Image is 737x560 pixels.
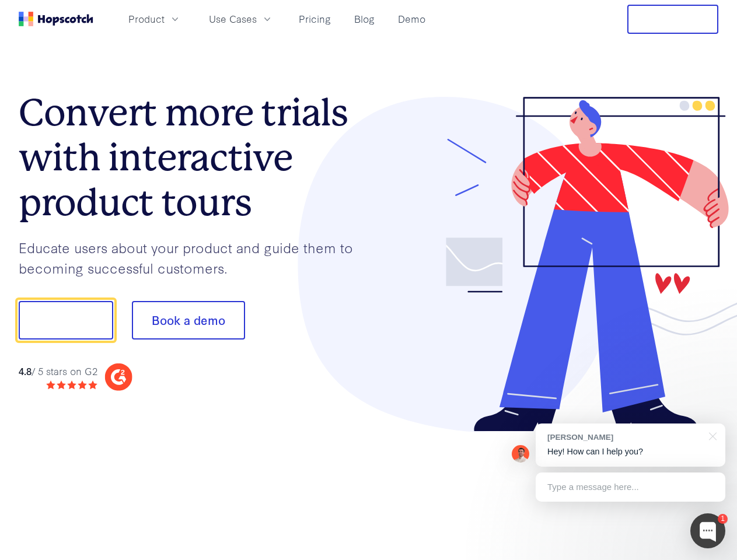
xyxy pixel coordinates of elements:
a: Home [19,12,93,26]
button: Book a demo [132,301,245,339]
div: [PERSON_NAME] [547,432,702,443]
button: Use Cases [202,9,280,29]
p: Educate users about your product and guide them to becoming successful customers. [19,237,369,278]
div: Type a message here... [536,473,725,502]
button: Free Trial [627,5,718,34]
div: / 5 stars on G2 [19,364,97,379]
button: Show me! [19,301,113,339]
h1: Convert more trials with interactive product tours [19,90,369,225]
a: Demo [393,9,430,29]
a: Blog [350,9,379,29]
span: Product [128,12,165,26]
span: Use Cases [209,12,257,26]
img: Mark Spera [512,445,529,463]
strong: 4.8 [19,364,32,377]
button: Product [121,9,188,29]
a: Pricing [294,9,336,29]
div: 1 [718,514,728,524]
p: Hey! How can I help you? [547,446,714,458]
